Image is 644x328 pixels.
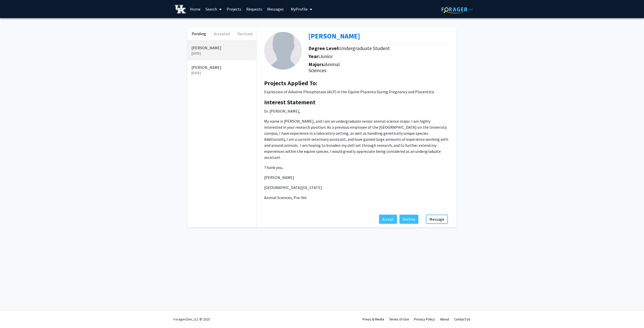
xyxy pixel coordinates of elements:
button: Accepted [210,27,233,40]
p: [PERSON_NAME] [264,174,449,180]
span: Animal Sciences [308,61,340,73]
b: Interest Statement [264,98,315,106]
div: ForagerOne, LLC © 2025 [174,310,210,328]
p: Thank you, [264,164,449,170]
b: Year: [308,53,320,59]
button: Message [426,215,448,224]
a: Home [187,0,203,18]
b: [PERSON_NAME] [308,31,360,40]
button: Decline [399,215,418,224]
a: About [440,317,449,321]
p: Expression of Alkaline Phosphatase (ALP) in the Equine Placenta During Pregnancy and Placentitis [264,89,449,95]
a: Requests [244,0,265,18]
p: [PERSON_NAME] [191,45,252,51]
a: Messages [265,0,286,18]
p: My name is [PERSON_NAME], and I am an undergraduate senior animal science major. I am highly inte... [264,118,449,160]
span: Undergraduate Student [339,45,390,51]
b: Degree Level: [308,45,339,51]
p: [DATE] [191,70,252,76]
button: Accept [379,215,397,224]
p: Dr. [PERSON_NAME], [264,108,449,114]
b: Majors: [308,61,325,67]
p: [GEOGRAPHIC_DATA][US_STATE] [264,184,449,191]
span: Junior [320,53,333,59]
img: Profile Picture [264,32,302,70]
a: Press & Media [363,317,384,321]
span: My Profile [291,7,308,12]
iframe: Chat [4,305,21,324]
p: [PERSON_NAME] [191,64,252,70]
a: Terms of Use [389,317,409,321]
b: Projects Applied To: [264,79,317,87]
img: University of Kentucky Logo [175,5,186,14]
p: Animal Sciences, Pre-Vet [264,195,449,201]
a: Privacy Policy [414,317,435,321]
button: Pending [187,27,210,40]
a: Contact Us [454,317,470,321]
a: Projects [224,0,244,18]
a: Search [203,0,224,18]
a: Opens in a new tab [308,31,360,40]
img: ForagerOne Logo [441,6,473,13]
button: Declined [233,27,256,40]
p: [DATE] [191,51,252,56]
